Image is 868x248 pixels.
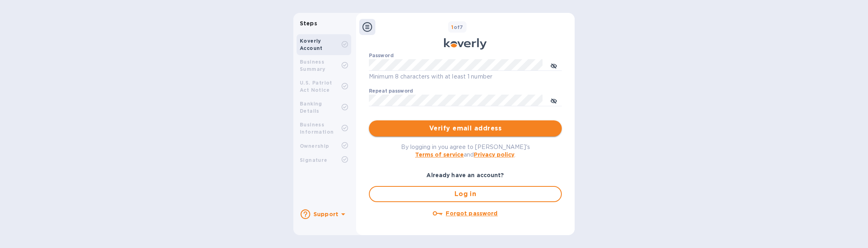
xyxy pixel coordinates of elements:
button: Verify email address [369,120,562,136]
b: Banking Details [300,101,322,114]
span: By logging in you agree to [PERSON_NAME]'s and . [401,144,530,158]
label: Repeat password [369,89,413,93]
p: Minimum 8 characters with at least 1 number [369,72,562,81]
span: Log in [376,189,555,199]
button: toggle password visibility [546,92,562,108]
b: Business Summary [300,59,325,72]
span: Verify email address [375,124,555,133]
b: Business Information [300,122,334,135]
b: Ownership [300,143,329,149]
button: Log in [369,186,562,202]
button: toggle password visibility [546,57,562,73]
b: Support [313,211,338,217]
b: U.S. Patriot Act Notice [300,80,332,93]
u: Forgot password [446,210,497,217]
b: of 7 [451,24,463,30]
b: Steps [300,20,317,27]
a: Terms of service [415,151,464,158]
b: Koverly Account [300,38,323,51]
b: Already have an account? [426,172,504,178]
span: 1 [451,24,453,30]
label: Password [369,53,393,58]
b: Signature [300,157,328,163]
a: Privacy policy [474,151,514,158]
